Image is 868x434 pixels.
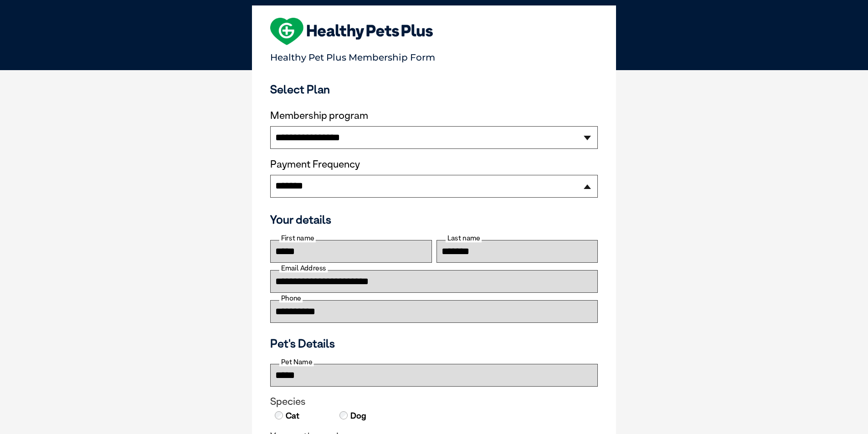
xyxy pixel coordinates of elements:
[279,234,316,242] label: First name
[270,82,598,96] h3: Select Plan
[270,110,598,122] label: Membership program
[279,264,328,272] label: Email Address
[270,158,360,170] label: Payment Frequency
[267,337,601,350] h3: Pet's Details
[446,234,482,242] label: Last name
[270,18,433,45] img: heart-shape-hpp-logo-large.png
[279,294,303,302] label: Phone
[270,396,598,408] legend: Species
[270,213,598,226] h3: Your details
[270,48,598,63] p: Healthy Pet Plus Membership Form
